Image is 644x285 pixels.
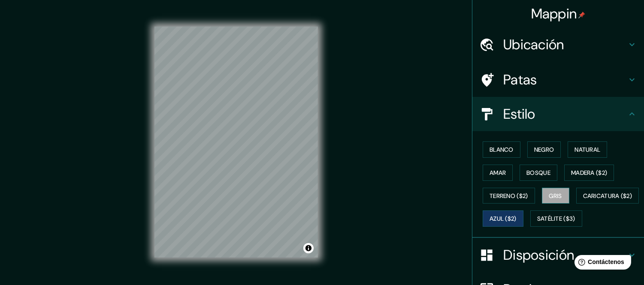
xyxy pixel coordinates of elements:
[472,63,644,97] div: Patas
[490,215,517,223] font: Azul ($2)
[576,188,639,204] button: Caricatura ($2)
[490,169,506,177] font: Amar
[568,141,607,158] button: Natural
[154,27,318,258] canvas: Mapa
[520,165,557,181] button: Bosque
[472,27,644,62] div: Ubicación
[526,169,550,177] font: Bosque
[483,165,513,181] button: Amar
[472,97,644,131] div: Estilo
[574,146,600,153] font: Natural
[527,141,561,158] button: Negro
[503,36,564,54] font: Ubicación
[303,243,314,253] button: Activar o desactivar atribución
[503,71,537,89] font: Patas
[503,105,535,123] font: Estilo
[503,246,574,264] font: Disposición
[578,12,585,18] img: pin-icon.png
[571,169,607,177] font: Madera ($2)
[530,210,582,227] button: Satélite ($3)
[483,188,535,204] button: Terreno ($2)
[537,215,575,223] font: Satélite ($3)
[568,252,635,276] iframe: Lanzador de widgets de ayuda
[490,146,514,153] font: Blanco
[531,5,577,23] font: Mappin
[490,192,528,200] font: Terreno ($2)
[483,210,523,227] button: Azul ($2)
[542,188,569,204] button: Gris
[472,238,644,272] div: Disposición
[534,146,554,153] font: Negro
[583,192,632,200] font: Caricatura ($2)
[549,192,562,200] font: Gris
[483,141,520,158] button: Blanco
[564,165,614,181] button: Madera ($2)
